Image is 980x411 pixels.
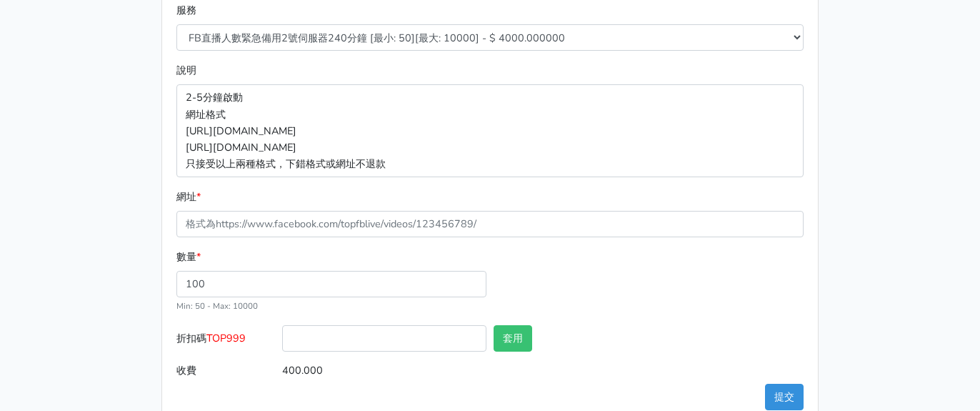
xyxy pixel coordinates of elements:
[176,211,804,237] input: 格式為https://www.facebook.com/topfblive/videos/123456789/
[176,2,196,19] label: 服務
[173,357,279,384] label: 收費
[176,300,258,312] small: Min: 50 - Max: 10000
[765,384,804,410] button: 提交
[494,325,532,352] button: 套用
[176,189,201,205] label: 網址
[176,62,196,79] label: 說明
[176,249,201,265] label: 數量
[173,325,279,357] label: 折扣碼
[176,84,804,177] p: 2-5分鐘啟動 網址格式 [URL][DOMAIN_NAME] [URL][DOMAIN_NAME] 只接受以上兩種格式，下錯格式或網址不退款
[206,331,246,345] span: TOP999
